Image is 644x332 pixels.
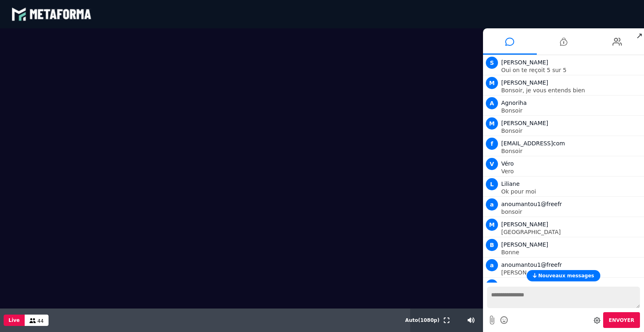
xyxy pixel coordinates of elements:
button: Live [4,315,25,326]
span: [EMAIL_ADDRESS]com [501,140,565,147]
span: anoumantou1@freefr [501,201,562,207]
p: Bonsoir [501,128,642,134]
p: Bonsoir [501,108,642,113]
p: Oui on te reçoit 5 sur 5 [501,67,642,73]
button: Envoyer [603,312,640,328]
span: 44 [38,318,44,324]
button: Auto(1080p) [404,309,441,332]
p: Ok pour moi [501,189,642,194]
span: a [486,259,498,271]
span: [PERSON_NAME] [501,59,548,66]
span: Envoyer [609,317,634,323]
span: A [486,97,498,109]
p: [GEOGRAPHIC_DATA] [501,229,642,235]
span: Sandrine [501,282,526,288]
span: ↗ [635,28,644,43]
span: [PERSON_NAME] [501,221,548,228]
span: Agnoriha [501,100,527,106]
span: Véro [501,160,514,167]
span: [PERSON_NAME] [501,241,548,248]
button: Nouveaux messages [527,270,600,281]
p: Vero [501,168,642,174]
p: Bonne [501,249,642,255]
span: Auto ( 1080 p) [405,317,440,323]
span: M [486,219,498,231]
span: [PERSON_NAME] [501,79,548,86]
span: M [486,117,498,130]
span: L [486,178,498,190]
p: Bonsoir, je vous entends bien [501,87,642,93]
p: bonsoir [501,209,642,215]
span: f [486,138,498,150]
span: S [486,57,498,69]
span: a [486,198,498,211]
span: [PERSON_NAME] [501,120,548,126]
span: Nouveaux messages [538,273,594,279]
span: M [486,77,498,89]
span: anoumantou1@freefr [501,262,562,268]
span: Liliane [501,181,520,187]
p: [PERSON_NAME] [501,270,642,275]
span: B [486,239,498,251]
span: V [486,158,498,170]
p: Bonsoir [501,148,642,154]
